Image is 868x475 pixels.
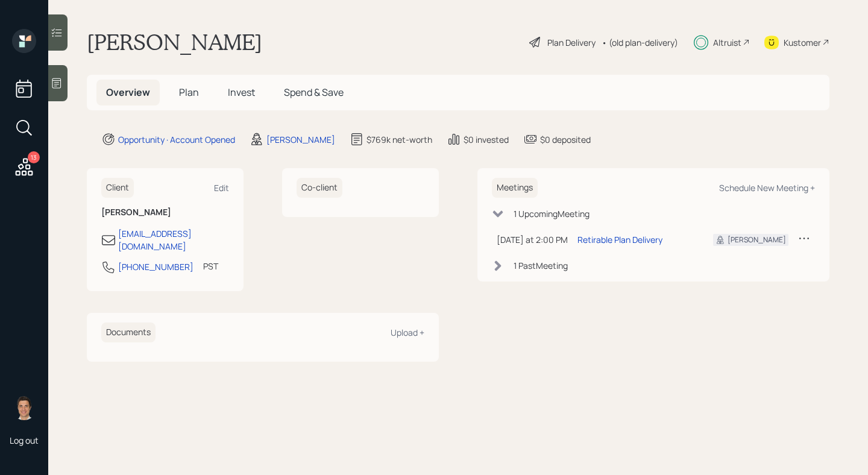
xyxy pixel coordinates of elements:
[118,260,193,273] div: [PHONE_NUMBER]
[366,133,432,146] div: $769k net-worth
[713,36,741,49] div: Altruist
[118,227,229,253] div: [EMAIL_ADDRESS][DOMAIN_NAME]
[464,133,509,146] div: $0 invested
[179,86,199,99] span: Plan
[577,233,662,246] div: Retirable Plan Delivery
[514,259,568,272] div: 1 Past Meeting
[514,207,590,220] div: 1 Upcoming Meeting
[101,178,134,198] h6: Client
[391,327,424,338] div: Upload +
[719,182,815,193] div: Schedule New Meeting +
[203,260,218,272] div: PST
[106,86,150,99] span: Overview
[118,133,235,146] div: Opportunity · Account Opened
[728,234,786,245] div: [PERSON_NAME]
[297,178,342,198] h6: Co-client
[547,36,596,49] div: Plan Delivery
[602,36,678,49] div: • (old plan-delivery)
[28,151,40,163] div: 13
[497,233,568,246] div: [DATE] at 2:00 PM
[228,86,255,99] span: Invest
[540,133,591,146] div: $0 deposited
[12,396,36,420] img: tyler-end-headshot.png
[492,178,538,198] h6: Meetings
[214,182,229,193] div: Edit
[266,133,335,146] div: [PERSON_NAME]
[101,207,229,218] h6: [PERSON_NAME]
[784,36,821,49] div: Kustomer
[284,86,344,99] span: Spend & Save
[101,322,156,342] h6: Documents
[87,29,262,55] h1: [PERSON_NAME]
[10,435,39,446] div: Log out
